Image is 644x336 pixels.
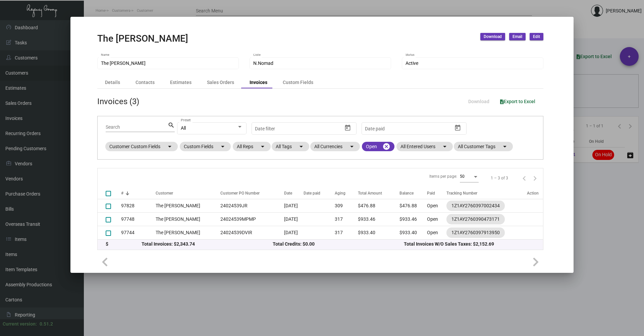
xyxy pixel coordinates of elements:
mat-icon: arrow_drop_down [441,142,449,151]
td: [DATE] [284,199,304,213]
h2: The [PERSON_NAME] [97,33,188,44]
td: [DATE] [284,213,304,226]
div: Customer [156,190,217,196]
button: Download [463,95,495,108]
span: Download [484,34,502,40]
button: Next page [530,173,540,183]
button: Email [509,33,526,40]
mat-chip: Custom Fields [180,142,231,151]
div: Total Invoices: $2,343.74 [142,241,273,248]
button: Edit [530,33,543,40]
div: Total Amount [358,190,382,196]
div: Aging [335,190,345,196]
mat-icon: search [168,121,175,129]
mat-select: Items per page: [460,174,479,179]
mat-chip: All Customer Tags [454,142,513,151]
td: $476.88 [358,199,399,213]
mat-icon: arrow_drop_down [166,142,174,151]
td: $476.88 [399,199,427,213]
div: 1Z1AY2760397913950 [451,229,500,236]
div: Customer PO Number [220,190,260,196]
input: End date [391,126,434,131]
div: Tracking Number [446,190,527,196]
span: Export to Excel [500,99,535,104]
span: Edit [533,34,540,40]
td: The [PERSON_NAME] [156,213,217,226]
div: Customer PO Number [220,190,284,196]
td: Open [427,226,446,240]
div: Details [105,79,120,86]
div: Aging [335,190,358,196]
mat-icon: arrow_drop_down [259,142,267,151]
td: 317 [335,213,358,226]
span: 50 [460,174,465,179]
mat-chip: All Entered Users [396,142,453,151]
td: The [PERSON_NAME] [156,199,217,213]
div: Invoices [250,79,267,86]
div: # [121,190,156,196]
mat-icon: arrow_drop_down [501,142,509,151]
mat-chip: Open [362,142,394,151]
td: $933.46 [358,213,399,226]
input: Start date [255,126,276,131]
div: Paid [427,190,435,196]
span: Email [513,34,522,40]
div: Total Credits: $0.00 [273,241,404,248]
td: $933.40 [358,226,399,240]
span: All [181,125,186,131]
button: Export to Excel [495,95,541,108]
div: Date paid [304,190,335,196]
td: The [PERSON_NAME] [156,226,217,240]
mat-icon: arrow_drop_down [348,142,356,151]
td: 24024539JR [217,199,284,213]
button: Download [480,33,505,40]
td: [DATE] [284,226,304,240]
mat-icon: arrow_drop_down [297,142,305,151]
div: Estimates [170,79,192,86]
div: Items per page: [429,173,457,179]
span: Download [468,99,489,104]
div: Contacts [136,79,155,86]
input: End date [281,126,324,131]
div: Date [284,190,292,196]
td: 317 [335,226,358,240]
mat-chip: Customer Custom Fields [105,142,178,151]
mat-icon: arrow_drop_down [219,142,227,151]
div: Invoices (3) [97,95,139,108]
div: Total Invoices W/O Sales Taxes: $2,152.69 [404,241,535,248]
mat-chip: All Tags [272,142,309,151]
td: 97744 [121,226,156,240]
td: $933.40 [399,226,427,240]
div: 1 – 3 of 3 [491,175,508,181]
mat-chip: All Currencies [310,142,360,151]
div: Current version: [3,321,37,328]
div: $ [106,241,142,248]
div: 0.51.2 [40,321,53,328]
td: 97748 [121,213,156,226]
div: # [121,190,123,196]
div: Custom Fields [283,79,313,86]
div: Total Amount [358,190,399,196]
button: Open calendar [342,122,353,133]
button: Open calendar [452,122,463,133]
div: 1Z1AY2760390473171 [451,216,500,223]
mat-icon: cancel [382,142,390,151]
div: Balance [399,190,414,196]
div: Date [284,190,304,196]
div: Sales Orders [207,79,234,86]
div: Customer [156,190,173,196]
div: Tracking Number [446,190,477,196]
td: 309 [335,199,358,213]
div: Balance [399,190,427,196]
mat-chip: All Reps [233,142,271,151]
td: Open [427,213,446,226]
th: Action [527,187,543,199]
td: 24024539MPMP [217,213,284,226]
span: Active [406,60,418,66]
td: 24024539DVIR [217,226,284,240]
td: $933.46 [399,213,427,226]
td: 97828 [121,199,156,213]
input: Start date [365,126,386,131]
div: Date paid [304,190,320,196]
div: 1Z1AY2760397002434 [451,202,500,209]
